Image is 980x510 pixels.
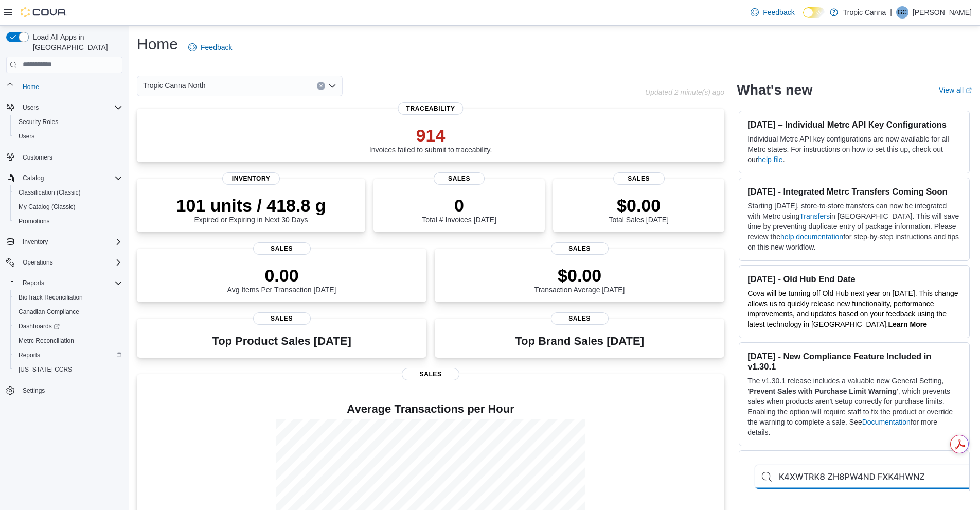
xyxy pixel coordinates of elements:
p: 101 units / 418.8 g [176,195,326,216]
button: Promotions [10,214,127,228]
p: $0.00 [534,265,625,286]
span: Classification (Classic) [14,186,122,199]
button: Reports [19,277,48,289]
span: Settings [23,386,45,395]
span: Traceability [398,102,464,115]
span: Inventory [19,236,122,248]
button: Clear input [317,82,325,90]
span: Sales [402,368,459,380]
h3: [DATE] - Old Hub End Date [747,274,961,284]
p: The v1.30.1 release includes a valuable new General Setting, ' ', which prevents sales when produ... [747,376,961,437]
span: Tropic Canna North [143,79,206,92]
div: Avg Items Per Transaction [DATE] [227,265,336,294]
span: Cova will be turning off Old Hub next year on [DATE]. This change allows us to quickly release ne... [747,289,958,328]
a: Reports [14,349,44,361]
button: Security Roles [10,115,127,129]
button: Classification (Classic) [10,185,127,200]
svg: External link [966,87,972,94]
input: Dark Mode [803,7,825,18]
span: Users [23,103,39,112]
span: Canadian Compliance [14,306,122,318]
a: Customers [19,151,57,164]
button: Reports [2,276,127,290]
div: Total # Invoices [DATE] [422,195,496,224]
span: Reports [14,349,122,361]
span: Classification (Classic) [19,188,81,197]
span: Users [19,132,34,140]
h3: Top Product Sales [DATE] [212,335,351,347]
span: Customers [19,151,122,164]
span: Dashboards [19,322,60,330]
a: Learn More [888,320,927,328]
button: Catalog [19,172,48,184]
p: Updated 2 minute(s) ago [645,88,724,96]
div: Transaction Average [DATE] [534,265,625,294]
span: My Catalog (Classic) [14,201,122,213]
span: Promotions [14,215,122,227]
span: Security Roles [14,116,122,128]
span: Settings [19,384,122,397]
button: Reports [10,348,127,362]
a: Documentation [862,418,911,426]
span: Sales [253,242,311,255]
span: Feedback [763,7,794,17]
button: Users [2,100,127,115]
span: Home [19,80,122,93]
span: Operations [19,256,122,269]
span: Inventory [23,238,48,246]
div: Total Sales [DATE] [609,195,668,224]
span: Sales [613,172,665,185]
button: Inventory [2,235,127,249]
a: Classification (Classic) [14,186,85,199]
button: Users [10,129,127,144]
a: Security Roles [14,116,62,128]
h3: [DATE] - New Compliance Feature Included in v1.30.1 [747,351,961,372]
p: Tropic Canna [843,6,886,19]
a: Dashboards [14,320,64,332]
button: Metrc Reconciliation [10,333,127,348]
p: 914 [369,125,492,146]
span: Dashboards [14,320,122,332]
span: Canadian Compliance [19,308,79,316]
button: Open list of options [328,82,336,90]
button: Settings [2,383,127,398]
a: Canadian Compliance [14,306,83,318]
h3: [DATE] – Individual Metrc API Key Configurations [747,119,961,130]
a: Users [14,130,39,143]
a: Promotions [14,215,54,227]
img: Cova [21,7,67,17]
span: Catalog [23,174,44,182]
a: Settings [19,384,49,397]
span: Metrc Reconciliation [14,335,122,347]
button: Customers [2,150,127,165]
a: help documentation [780,233,843,241]
span: Users [19,101,122,114]
button: Catalog [2,171,127,185]
h4: Average Transactions per Hour [145,403,716,415]
span: Inventory [222,172,280,185]
span: BioTrack Reconciliation [14,291,122,304]
a: Dashboards [10,319,127,333]
button: Operations [19,256,57,269]
span: My Catalog (Classic) [19,203,76,211]
button: My Catalog (Classic) [10,200,127,214]
a: Home [19,81,43,93]
button: Users [19,101,43,114]
h3: [DATE] - Integrated Metrc Transfers Coming Soon [747,186,961,197]
span: Sales [434,172,485,185]
a: Metrc Reconciliation [14,335,78,347]
div: Gerty Cruse [896,6,908,19]
a: My Catalog (Classic) [14,201,80,213]
span: Sales [253,312,311,325]
a: help file [758,155,782,164]
span: Reports [19,351,40,359]
span: Feedback [201,42,232,52]
p: 0.00 [227,265,336,286]
p: 0 [422,195,496,216]
p: Starting [DATE], store-to-store transfers can now be integrated with Metrc using in [GEOGRAPHIC_D... [747,201,961,252]
a: Feedback [184,37,236,58]
a: BioTrack Reconciliation [14,291,87,304]
span: Sales [551,312,609,325]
